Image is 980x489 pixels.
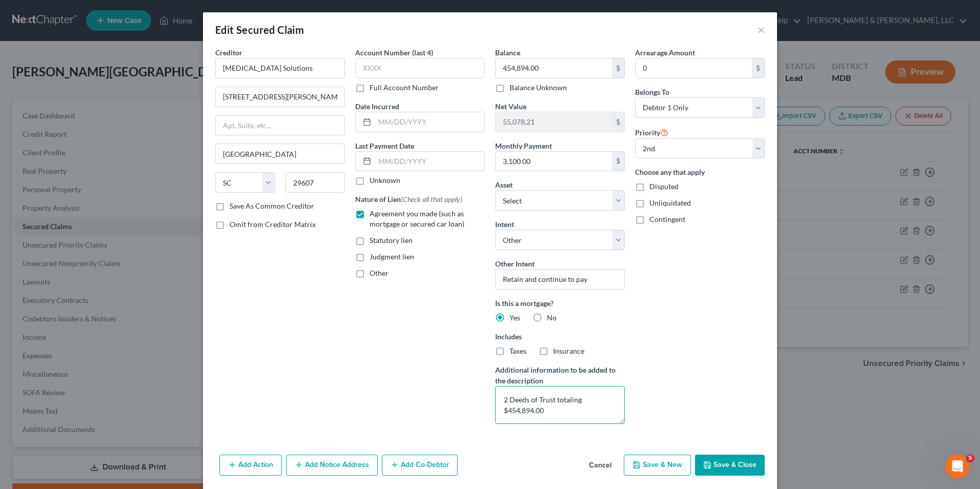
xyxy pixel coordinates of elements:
[636,58,752,78] input: 0.00
[966,454,974,462] span: 5
[286,455,378,476] button: Add Notice Address
[495,180,513,189] span: Asset
[370,269,389,277] span: Other
[355,140,414,151] label: Last Payment Date
[355,101,399,112] label: Date Incurred
[612,112,624,132] div: $
[495,269,625,290] input: Specify...
[495,258,535,269] label: Other Intent
[496,58,612,78] input: 0.00
[216,87,344,107] input: Enter address...
[649,215,685,223] span: Contingent
[355,58,485,78] input: XXXX
[624,455,691,476] button: Save & New
[612,152,624,171] div: $
[509,313,520,322] span: Yes
[401,195,462,203] span: (Check all that apply)
[370,209,464,228] span: Agreement you made (such as mortgage or secured car loan)
[230,201,314,211] label: Save As Common Creditor
[355,47,433,58] label: Account Number (last 4)
[496,112,612,132] input: 0.00
[635,167,765,177] label: Choose any that apply
[495,331,625,342] label: Includes
[495,219,514,230] label: Intent
[370,236,413,244] span: Statutory lien
[509,347,526,355] span: Taxes
[752,58,764,78] div: $
[612,58,624,78] div: $
[635,126,668,138] label: Priority
[635,88,669,96] span: Belongs To
[355,194,462,205] label: Nature of Lien
[945,454,970,479] iframe: Intercom live chat
[370,175,400,186] label: Unknown
[553,347,584,355] span: Insurance
[375,152,484,171] input: MM/DD/YYYY
[370,252,414,261] span: Judgment lien
[215,23,304,37] div: Edit Secured Claim
[635,47,695,58] label: Arrearage Amount
[495,101,526,112] label: Net Value
[370,83,439,93] label: Full Account Number
[695,455,765,476] button: Save & Close
[495,47,520,58] label: Balance
[230,220,316,229] span: Omit from Creditor Matrix
[509,83,567,93] label: Balance Unknown
[495,298,625,309] label: Is this a mortgage?
[215,58,345,78] input: Search creditor by name...
[215,48,242,57] span: Creditor
[216,144,344,164] input: Enter city...
[382,455,458,476] button: Add Co-Debtor
[758,24,765,36] button: ×
[285,172,345,193] input: Enter zip...
[547,313,557,322] span: No
[495,140,552,151] label: Monthly Payment
[649,198,691,207] span: Unliquidated
[581,456,620,476] button: Cancel
[495,364,625,386] label: Additional information to be added to the description
[649,182,679,191] span: Disputed
[375,112,484,132] input: MM/DD/YYYY
[219,455,282,476] button: Add Action
[216,116,344,135] input: Apt, Suite, etc...
[496,152,612,171] input: 0.00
